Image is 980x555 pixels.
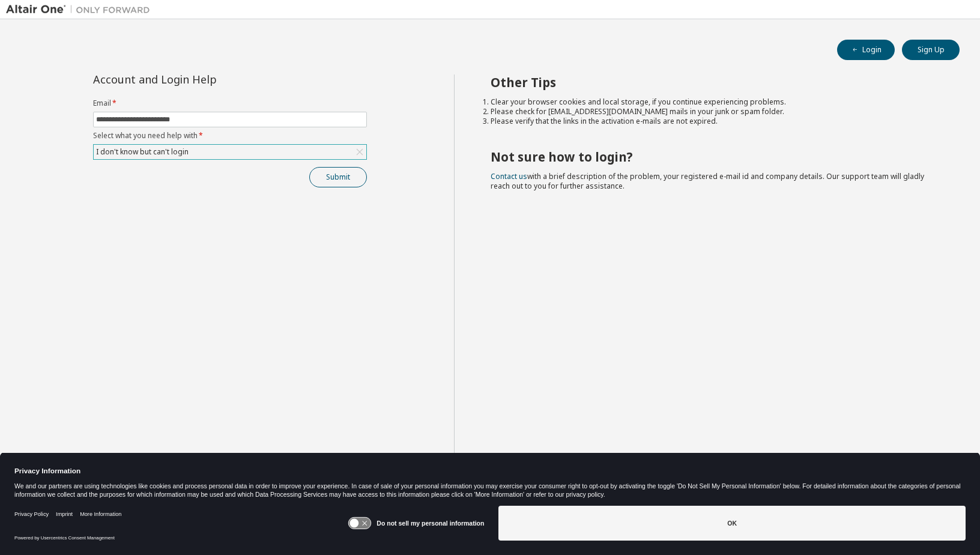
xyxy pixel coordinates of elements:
[491,97,939,107] li: Clear your browser cookies and local storage, if you continue experiencing problems.
[491,171,924,191] span: with a brief description of the problem, your registered e-mail id and company details. Our suppo...
[94,145,366,159] div: I don't know but can't login
[309,167,367,187] button: Submit
[902,40,960,60] button: Sign Up
[491,107,939,117] li: Please check for [EMAIL_ADDRESS][DOMAIN_NAME] mails in your junk or spam folder.
[93,99,367,108] label: Email
[491,171,527,181] a: Contact us
[491,74,939,90] h2: Other Tips
[837,40,895,60] button: Login
[6,4,156,16] img: Altair One
[491,149,939,165] h2: Not sure how to login?
[94,145,190,159] div: I don't know but can't login
[491,117,939,126] li: Please verify that the links in the activation e-mails are not expired.
[93,131,367,141] label: Select what you need help with
[93,74,312,84] div: Account and Login Help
